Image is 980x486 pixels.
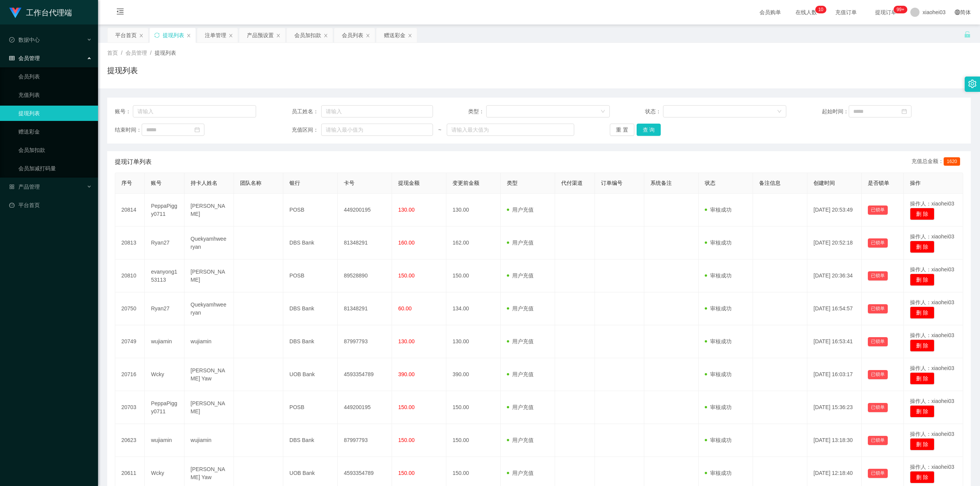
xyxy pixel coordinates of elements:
td: DBS Bank [283,424,338,457]
td: [DATE] 20:53:49 [807,194,862,227]
button: 删 除 [910,208,934,220]
span: 用户充值 [507,272,534,279]
span: 操作人：xiaohei03 [910,332,954,338]
div: 平台首页 [115,28,137,42]
td: 20813 [115,227,145,259]
td: POSB [283,259,338,292]
td: 81348291 [338,227,392,259]
button: 删 除 [910,274,934,286]
span: 提现列表 [155,50,176,56]
span: 银行 [289,180,300,186]
i: 图标: global [955,10,960,15]
i: 图标: close [408,33,412,38]
span: 操作人：xiaohei03 [910,398,954,404]
td: 87997793 [338,325,392,358]
i: 图标: table [9,55,15,61]
span: 备注信息 [759,180,781,186]
td: wujiamin [145,424,184,457]
span: 用户充值 [507,305,534,311]
td: 20749 [115,325,145,358]
div: 产品预设置 [247,28,274,42]
td: 449200195 [338,194,392,227]
button: 已锁单 [868,205,888,215]
span: 会员管理 [126,50,147,56]
span: 员工姓名： [292,108,322,116]
input: 请输入 [321,105,433,117]
td: [PERSON_NAME] [185,194,234,227]
span: 产品管理 [9,184,40,190]
input: 请输入最大值为 [447,124,574,136]
input: 请输入 [133,105,256,117]
td: wujiamin [185,325,234,358]
button: 删 除 [910,241,934,253]
td: DBS Bank [283,227,338,259]
input: 请输入最小值为 [321,124,433,136]
span: 用户充值 [507,338,534,344]
span: 是否锁单 [868,180,889,186]
span: 账号 [151,180,162,186]
td: [DATE] 16:03:17 [807,358,862,391]
span: 审核成功 [705,305,732,311]
img: logo.9652507e.png [9,8,21,18]
i: 图标: close [276,33,281,38]
span: 系统备注 [650,180,672,186]
span: 审核成功 [705,437,732,443]
td: 87997793 [338,424,392,457]
td: wujiamin [145,325,184,358]
i: 图标: close [366,33,370,38]
p: 1 [818,6,821,13]
td: PeppaPiggy0711 [145,391,184,424]
a: 会员加减打码量 [18,161,92,176]
i: 图标: unlock [964,31,971,38]
span: 代付渠道 [561,180,583,186]
td: 89528890 [338,259,392,292]
a: 工作台代理端 [9,9,72,15]
div: 注单管理 [205,28,226,42]
span: 用户充值 [507,437,534,443]
span: 序号 [121,180,132,186]
span: 用户充值 [507,404,534,410]
span: 类型 [507,180,518,186]
span: 团队名称 [240,180,261,186]
span: 卡号 [344,180,354,186]
h1: 工作台代理端 [26,0,72,25]
a: 充值列表 [18,87,92,103]
td: Ryan27 [145,292,184,325]
div: 充值总金额： [911,157,963,166]
span: 审核成功 [705,470,732,476]
i: 图标: close [139,33,144,38]
span: 操作人：xiaohei03 [910,464,954,470]
span: 150.00 [398,404,415,410]
td: Ryan27 [145,227,184,259]
span: 提现金额 [398,180,420,186]
span: 操作人：xiaohei03 [910,201,954,207]
td: DBS Bank [283,292,338,325]
button: 已锁单 [868,469,888,478]
button: 删 除 [910,307,934,319]
a: 会员加扣款 [18,142,92,158]
span: 审核成功 [705,207,732,213]
span: 状态： [645,108,663,116]
span: 起始时间： [822,108,849,116]
a: 赠送彩金 [18,124,92,139]
button: 已锁单 [868,238,888,248]
button: 已锁单 [868,436,888,445]
span: 审核成功 [705,240,732,246]
span: 操作人：xiaohei03 [910,299,954,305]
i: 图标: appstore-o [9,184,15,189]
button: 删 除 [910,438,934,450]
span: 用户充值 [507,470,534,476]
td: POSB [283,194,338,227]
i: 图标: check-circle-o [9,37,15,42]
button: 已锁单 [868,271,888,281]
span: 审核成功 [705,404,732,410]
span: 用户充值 [507,240,534,246]
td: 130.00 [446,194,501,227]
td: POSB [283,391,338,424]
td: 20703 [115,391,145,424]
button: 删 除 [910,471,934,483]
td: UOB Bank [283,358,338,391]
h1: 提现列表 [107,65,138,76]
td: [DATE] 16:53:41 [807,325,862,358]
span: 60.00 [398,305,412,311]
